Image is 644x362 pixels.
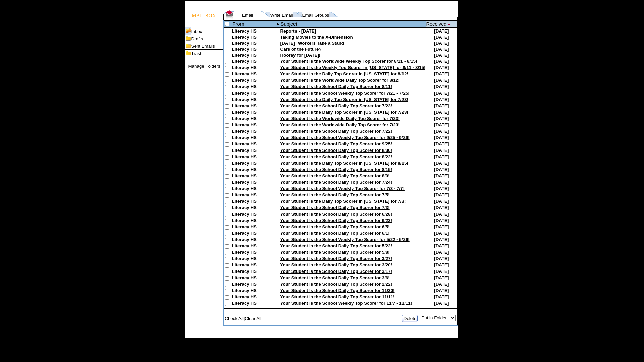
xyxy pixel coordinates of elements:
[280,288,395,293] a: Your Student Is the School Daily Top Scorer for 11/30!
[280,97,408,102] a: Your Student Is the Daily Top Scorer in [US_STATE] for 7/23!
[232,122,276,129] td: Literacy HS
[280,269,392,274] a: Your Student Is the School Daily Top Scorer for 3/17!
[232,161,276,167] td: Literacy HS
[434,35,449,40] nobr: [DATE]
[280,116,400,121] a: Your Student Is the Worldwide Daily Top Scorer for 7/23!
[434,53,449,58] nobr: [DATE]
[280,250,390,255] a: Your Student Is the School Daily Top Scorer for 5/8!
[280,90,410,96] a: Your Student Is the School Weekly Top Scorer for 7/21 - 7/25!
[280,47,322,52] a: Cars of the Future?
[280,262,392,267] a: Your Student Is the School Daily Top Scorer for 3/20!
[280,212,392,217] a: Your Student Is the School Daily Top Scorer for 6/28!
[434,167,449,172] nobr: [DATE]
[232,84,276,90] td: Literacy HS
[280,103,392,108] a: Your Student Is the School Daily Top Scorer for 7/23!
[434,59,449,64] nobr: [DATE]
[232,237,276,243] td: Literacy HS
[280,161,408,166] a: Your Student Is the Daily Top Scorer in [US_STATE] for 8/15!
[280,122,400,127] a: Your Student Is the Worldwide Daily Top Scorer for 7/23!
[225,316,244,321] a: Check All
[232,129,276,135] td: Literacy HS
[280,275,390,280] a: Your Student Is the School Daily Top Scorer for 3/6!
[280,59,417,64] a: Your Student Is the Worldwide Weekly Top Scorer for 8/11 - 8/15!
[434,262,449,267] nobr: [DATE]
[232,59,276,65] td: Literacy HS
[232,53,276,59] td: Literacy HS
[232,186,276,192] td: Literacy HS
[232,167,276,173] td: Literacy HS
[280,35,353,40] a: Taking Movies to the X-Dimension
[185,50,191,57] img: folder_icon.gif
[280,110,408,115] a: Your Student Is the Daily Top Scorer in [US_STATE] for 7/23!
[280,256,392,261] a: Your Student Is the School Daily Top Scorer for 3/27!
[232,28,276,35] td: Literacy HS
[232,116,276,122] td: Literacy HS
[280,205,390,210] a: Your Student Is the School Daily Top Scorer for 7/3!
[280,135,410,140] a: Your Student Is the School Weekly Top Scorer for 9/25 - 9/29!
[280,180,392,185] a: Your Student Is the School Daily Top Scorer for 7/24!
[232,141,276,148] td: Literacy HS
[280,243,392,248] a: Your Student Is the School Daily Top Scorer for 5/22!
[188,64,220,69] a: Manage Folders
[434,90,449,96] nobr: [DATE]
[185,332,193,338] img: table_footer_left.gif
[280,154,392,159] a: Your Student Is the School Daily Top Scorer for 8/22!
[280,173,390,178] a: Your Student Is the School Daily Top Scorer for 8/9!
[448,23,451,25] img: arrow_down.gif
[280,53,321,58] a: Hooray for [DATE]!
[232,180,276,186] td: Literacy HS
[232,71,276,78] td: Literacy HS
[232,301,276,307] td: Literacy HS
[232,47,276,53] td: Literacy HS
[280,231,390,236] a: Your Student Is the School Daily Top Scorer for 6/1!
[434,199,449,204] nobr: [DATE]
[434,212,449,217] nobr: [DATE]
[280,218,392,223] a: Your Student Is the School Daily Top Scorer for 6/23!
[233,21,244,27] a: From
[191,51,203,56] a: Trash
[280,65,426,70] a: Your Student Is the Weekly Top Scorer in [US_STATE] for 8/11 - 8/15!
[434,116,449,121] nobr: [DATE]
[232,288,276,294] td: Literacy HS
[434,173,449,178] nobr: [DATE]
[280,78,400,83] a: Your Student Is the Worldwide Daily Top Scorer for 8/12!
[434,269,449,274] nobr: [DATE]
[232,199,276,205] td: Literacy HS
[191,44,215,49] a: Sent Emails
[434,141,449,146] nobr: [DATE]
[426,21,446,27] a: Received
[434,65,449,70] nobr: [DATE]
[232,97,276,103] td: Literacy HS
[280,41,344,46] a: [DATE]: Workers Take a Stand
[185,35,191,42] img: folder_icon.gif
[434,231,449,236] nobr: [DATE]
[232,275,276,282] td: Literacy HS
[280,141,392,146] a: Your Student Is the School Daily Top Scorer for 9/25!
[232,282,276,288] td: Literacy HS
[434,205,449,210] nobr: [DATE]
[434,154,449,159] nobr: [DATE]
[434,237,449,242] nobr: [DATE]
[280,129,392,134] a: Your Student Is the School Daily Top Scorer for 7/22!
[434,148,449,153] nobr: [DATE]
[232,205,276,212] td: Literacy HS
[280,186,405,191] a: Your Student Is the School Weekly Top Scorer for 7/3 - 7/7!
[280,224,390,229] a: Your Student Is the School Daily Top Scorer for 6/5!
[280,84,392,89] a: Your Student Is the School Daily Top Scorer for 8/11!
[232,262,276,269] td: Literacy HS
[434,78,449,83] nobr: [DATE]
[232,231,276,237] td: Literacy HS
[224,315,291,322] td: |
[232,148,276,154] td: Literacy HS
[434,186,449,191] nobr: [DATE]
[232,224,276,231] td: Literacy HS
[232,243,276,250] td: Literacy HS
[434,243,449,248] nobr: [DATE]
[280,148,392,153] a: Your Student Is the School Daily Top Scorer for 8/30!
[434,275,449,280] nobr: [DATE]
[280,301,412,306] a: Your Student Is the School Weekly Top Scorer for 11/7 - 11/11!
[434,28,449,34] nobr: [DATE]
[434,224,449,229] nobr: [DATE]
[185,27,191,35] img: folder_icon_pick.gif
